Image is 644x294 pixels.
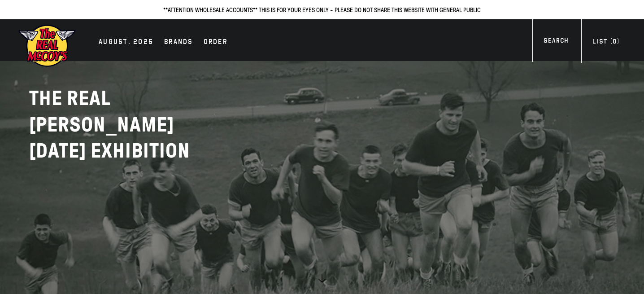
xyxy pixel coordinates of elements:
div: Brands [164,36,193,49]
span: 0 [613,38,617,45]
p: **ATTENTION WHOLESALE ACCOUNTS** THIS IS FOR YOUR EYES ONLY - PLEASE DO NOT SHARE THIS WEBSITE WI... [9,4,635,15]
a: Order [199,36,232,49]
div: List ( ) [592,37,619,49]
p: [DATE] EXHIBITION [29,138,253,164]
a: List (0) [581,37,631,49]
h2: THE REAL [PERSON_NAME] [29,85,253,164]
img: mccoys-exhibition [18,24,76,68]
div: Search [544,36,568,48]
div: Order [204,36,227,49]
a: AUGUST. 2025 [94,36,158,49]
a: Search [532,36,579,48]
div: AUGUST. 2025 [99,36,153,49]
